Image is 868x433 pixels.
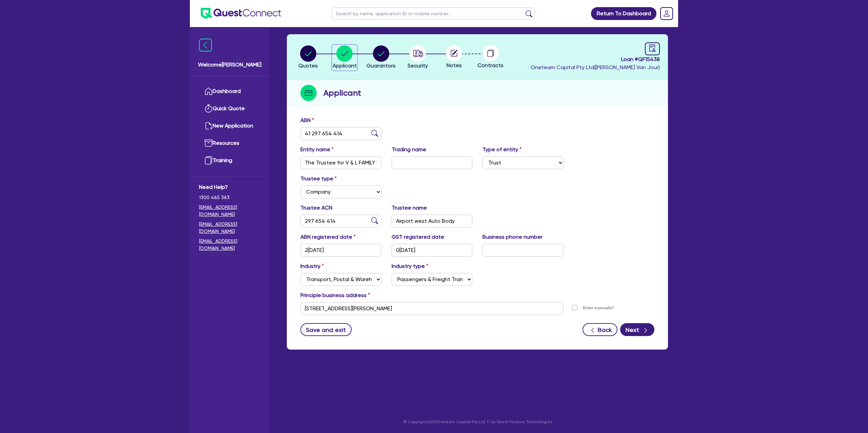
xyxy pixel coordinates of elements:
a: Dashboard [199,83,260,100]
a: [EMAIL_ADDRESS][DOMAIN_NAME] [199,221,260,235]
img: abn-lookup icon [371,130,378,137]
span: Notes [447,62,462,68]
p: © Copyright 2025 Oneteam Capital Pty Ltd T/as Quest Finance Technologies [282,419,673,425]
img: abn-lookup icon [371,217,378,224]
label: Enter manually? [583,305,614,311]
label: GST registered date [392,233,444,241]
button: Applicant [332,45,357,70]
span: Quotes [298,62,318,69]
label: Industry [300,262,324,270]
button: Next [620,323,654,336]
input: DD / MM / YYYY [300,244,381,257]
input: Search by name, application ID or mobile number... [332,7,535,19]
button: Guarantors [366,45,396,70]
span: Welcome [PERSON_NAME] [198,61,261,69]
span: Oneteam Capital Pty Ltd ( [PERSON_NAME] Van Jour ) [531,64,660,71]
span: audit [649,44,656,52]
span: Guarantors [367,62,396,69]
span: Applicant [333,62,357,69]
label: Trustee type [300,175,337,183]
img: quest-connect-logo-blue [201,8,281,19]
label: Industry type [392,262,428,270]
a: Dropdown toggle [658,5,675,22]
a: Return To Dashboard [591,7,656,20]
span: Loan # QF15438 [531,55,660,63]
img: icon-menu-close [199,39,212,52]
a: [EMAIL_ADDRESS][DOMAIN_NAME] [199,238,260,252]
img: step-icon [300,85,317,101]
a: Resources [199,135,260,152]
button: Back [583,323,617,336]
button: Save and exit [300,323,352,336]
label: ABN [300,116,314,124]
img: quick-quote [204,104,213,113]
img: training [204,156,213,164]
button: Security [407,45,428,70]
span: Security [408,62,428,69]
label: Trustee name [392,204,427,212]
button: Quotes [298,45,318,70]
label: Business phone number [482,233,542,241]
a: Training [199,152,260,169]
input: DD / MM / YYYY [392,244,473,257]
span: Contracts [477,62,504,68]
h2: Applicant [323,87,361,99]
img: resources [204,139,213,147]
label: Trading name [392,145,426,154]
span: Need Help? [199,183,260,191]
label: ABN registered date [300,233,356,241]
span: 1300 465 363 [199,194,260,201]
a: New Application [199,117,260,135]
label: Principle business address [300,291,370,299]
img: new-application [204,122,213,130]
a: [EMAIL_ADDRESS][DOMAIN_NAME] [199,204,260,218]
a: Quick Quote [199,100,260,117]
label: Type of entity [482,145,521,154]
label: Trustee ACN [300,204,332,212]
label: Entity name [300,145,334,154]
